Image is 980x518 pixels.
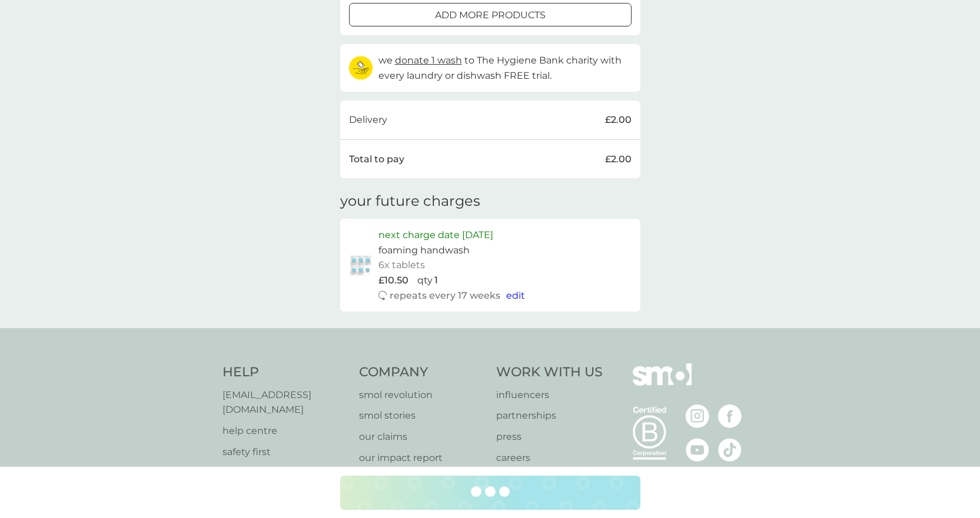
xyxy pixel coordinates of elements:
p: we to The Hygiene Bank charity with every laundry or dishwash FREE trial. [378,53,632,83]
p: qty [417,273,433,288]
a: press [496,429,603,445]
h4: Help [222,363,348,382]
h4: Work With Us [496,363,603,382]
p: 1 [434,273,438,288]
p: £2.00 [605,112,632,128]
p: Total to pay [349,152,404,167]
span: donate 1 wash [395,55,462,66]
a: smol stories [359,408,484,423]
a: influencers [496,387,603,403]
h4: Company [359,363,484,382]
p: add more products [435,8,546,23]
a: help centre [222,423,348,439]
p: 6x tablets [378,258,425,273]
p: repeats every 17 weeks [390,288,500,303]
a: safety first [222,445,348,460]
img: visit the smol Tiktok page [718,438,742,462]
p: foaming handwash [378,243,470,258]
img: smol [633,363,692,403]
a: our impact report [359,450,484,466]
p: next charge date [DATE] [378,228,493,243]
span: edit [506,290,525,301]
a: careers [496,450,603,466]
a: partnerships [496,408,603,423]
img: visit the smol Facebook page [718,405,742,428]
button: edit [506,288,525,303]
p: £10.50 [378,273,408,288]
h3: your future charges [340,193,480,210]
a: our claims [359,429,484,445]
p: Delivery [349,112,387,128]
button: add more products [349,3,632,26]
img: visit the smol Youtube page [686,438,709,462]
a: carton recycling [222,465,348,480]
a: [EMAIL_ADDRESS][DOMAIN_NAME] [222,387,348,417]
a: smol revolution [359,387,484,403]
p: £2.00 [605,152,632,167]
img: visit the smol Instagram page [686,405,709,428]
